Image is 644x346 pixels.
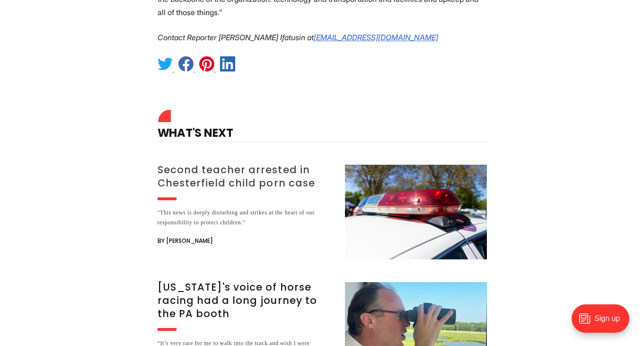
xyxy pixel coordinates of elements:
span: By [PERSON_NAME] [158,235,213,247]
h4: What's Next [158,112,487,142]
iframe: portal-trigger [564,300,644,346]
h3: [US_STATE]'s voice of horse racing had a long journey to the PA booth [158,281,334,320]
div: "This news is deeply disturbing and strikes at the heart of our responsibility to protect children." [158,208,334,228]
h3: Second teacher arrested in Chesterfield child porn case [158,163,334,190]
a: Second teacher arrested in Chesterfield child porn case "This news is deeply disturbing and strik... [158,165,487,259]
em: Contact Reporter [PERSON_NAME] Ifatusin at [158,33,314,42]
img: Second teacher arrested in Chesterfield child porn case [345,165,487,259]
a: [EMAIL_ADDRESS][DOMAIN_NAME] [314,33,438,42]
